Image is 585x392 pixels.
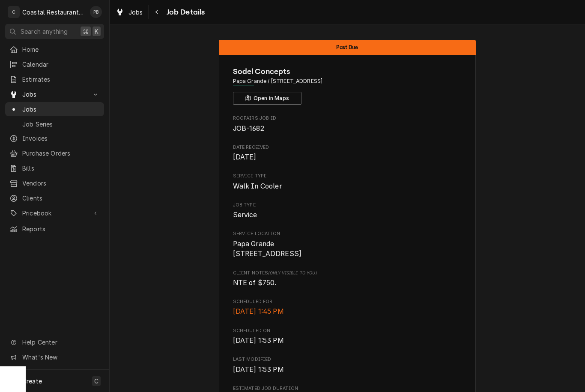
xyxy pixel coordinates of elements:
span: Last Modified [233,365,462,375]
span: [DATE] 1:53 PM [233,336,284,345]
span: Papa Grande [STREET_ADDRESS] [233,240,302,258]
span: Scheduled For [233,307,462,317]
a: Reports [5,222,104,236]
span: (Only Visible to You) [268,271,316,275]
a: Purchase Orders [5,146,104,160]
div: Coastal Restaurant Repair [22,8,85,17]
span: Clients [22,194,100,203]
span: Jobs [22,90,87,99]
span: [DATE] [233,153,257,161]
span: Purchase Orders [22,149,100,158]
span: Bills [22,164,100,173]
span: Calendar [22,60,100,69]
span: Scheduled On [233,327,462,334]
span: Name [233,66,462,77]
span: Home [22,45,100,54]
span: Service Location [233,230,462,237]
div: Scheduled On [233,327,462,346]
span: Jobs [22,105,100,114]
span: Estimated Job Duration [233,385,462,392]
span: What's New [22,353,99,362]
div: [object Object] [233,270,462,288]
span: Service Type [233,181,462,192]
span: Estimates [22,75,100,84]
span: Help Center [22,338,99,347]
span: Date Received [233,152,462,162]
span: [DATE] 1:45 PM [233,307,284,315]
button: Open in Maps [233,92,301,105]
button: Navigate back [150,5,164,19]
a: Invoices [5,131,104,145]
span: Vendors [22,179,100,188]
div: Job Type [233,202,462,220]
a: Go to Jobs [5,87,104,101]
div: Roopairs Job ID [233,115,462,133]
div: Scheduled For [233,298,462,317]
span: [object Object] [233,278,462,288]
div: Service Type [233,173,462,191]
span: Job Details [164,6,205,18]
div: C [8,6,20,18]
span: ⌘ [83,27,89,36]
button: Search anything⌘K [5,24,104,39]
span: Search anything [21,27,68,36]
span: Service Location [233,239,462,259]
span: Last Modified [233,356,462,363]
div: Client Information [233,66,462,105]
a: Job Series [5,117,104,131]
span: Job Type [233,210,462,220]
a: Bills [5,161,104,175]
a: Home [5,42,104,56]
span: Roopairs Job ID [233,124,462,134]
a: Jobs [5,102,104,116]
div: Service Location [233,230,462,259]
span: Scheduled For [233,298,462,305]
div: Phill Blush's Avatar [90,6,102,18]
a: Calendar [5,57,104,71]
span: Past Due [336,44,358,50]
div: Status [219,40,476,55]
span: Create [22,377,42,385]
span: Walk In Cooler [233,182,282,190]
span: NTE of $750. [233,279,277,287]
a: Estimates [5,72,104,86]
span: Job Type [233,202,462,209]
span: Address [233,77,462,85]
a: Vendors [5,176,104,190]
div: PB [90,6,102,18]
a: Go to What's New [5,350,104,364]
div: Date Received [233,144,462,162]
span: Scheduled On [233,336,462,346]
span: Invoices [22,134,100,143]
span: K [95,27,98,36]
span: Reports [22,224,100,233]
span: C [94,377,98,386]
span: [DATE] 1:53 PM [233,365,284,374]
span: Client Notes [233,270,462,277]
span: Jobs [128,8,143,17]
div: Last Modified [233,356,462,374]
span: Date Received [233,144,462,151]
span: Service Type [233,173,462,180]
span: Job Series [22,120,100,129]
a: Jobs [112,5,146,19]
span: JOB-1682 [233,124,264,133]
span: Roopairs Job ID [233,115,462,122]
a: Go to Pricebook [5,206,104,220]
span: Pricebook [22,209,87,218]
span: Service [233,211,257,219]
a: Go to Help Center [5,335,104,349]
a: Clients [5,191,104,205]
